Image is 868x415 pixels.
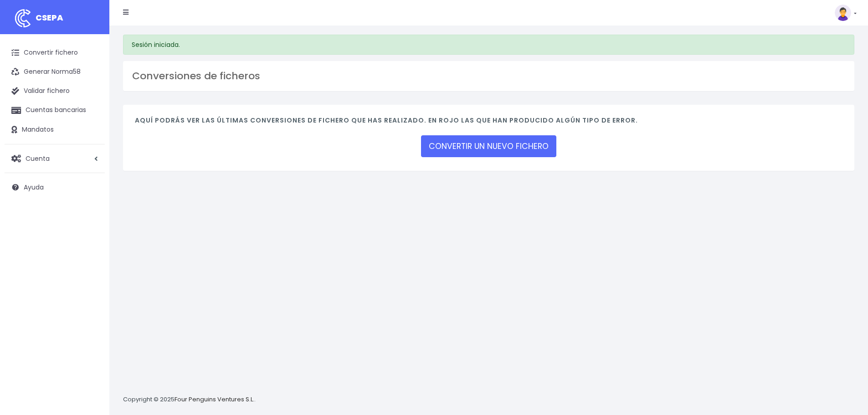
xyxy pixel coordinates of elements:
a: Generar Norma58 [5,62,105,82]
a: Validar fichero [5,82,105,101]
a: Ayuda [5,178,105,197]
a: Cuenta [5,149,105,168]
span: Cuenta [26,154,50,163]
img: logo [11,7,34,30]
a: CONVERTIR UN NUEVO FICHERO [421,135,556,157]
div: Sesión iniciada. [123,35,854,55]
a: Cuentas bancarias [5,101,105,120]
a: Convertir fichero [5,43,105,62]
a: Mandatos [5,120,105,139]
span: CSEPA [36,12,63,23]
a: Four Penguins Ventures S.L. [175,395,254,404]
h4: Aquí podrás ver las últimas conversiones de fichero que has realizado. En rojo las que han produc... [135,117,842,129]
span: Ayuda [24,183,44,192]
h3: Conversiones de ficheros [132,70,845,82]
p: Copyright © 2025 . [123,395,256,405]
img: profile [835,5,851,21]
